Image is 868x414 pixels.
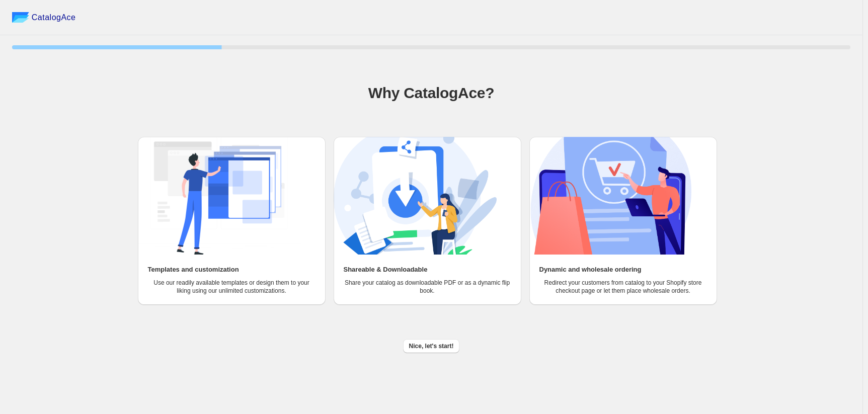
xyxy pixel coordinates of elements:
[138,137,301,255] img: Templates and customization
[32,13,76,23] span: CatalogAce
[12,83,850,103] h1: Why CatalogAce?
[403,339,460,353] button: Nice, let's start!
[409,342,454,350] span: Nice, let's start!
[334,137,497,255] img: Shareable & Downloadable
[148,279,315,295] p: Use our readily available templates or design them to your liking using our unlimited customizati...
[344,265,428,275] h2: Shareable & Downloadable
[344,279,511,295] p: Share your catalog as downloadable PDF or as a dynamic flip book.
[529,137,692,255] img: Dynamic and wholesale ordering
[539,279,707,295] p: Redirect your customers from catalog to your Shopify store checkout page or let them place wholes...
[539,265,642,275] h2: Dynamic and wholesale ordering
[12,12,29,23] img: catalog ace
[148,265,239,275] h2: Templates and customization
